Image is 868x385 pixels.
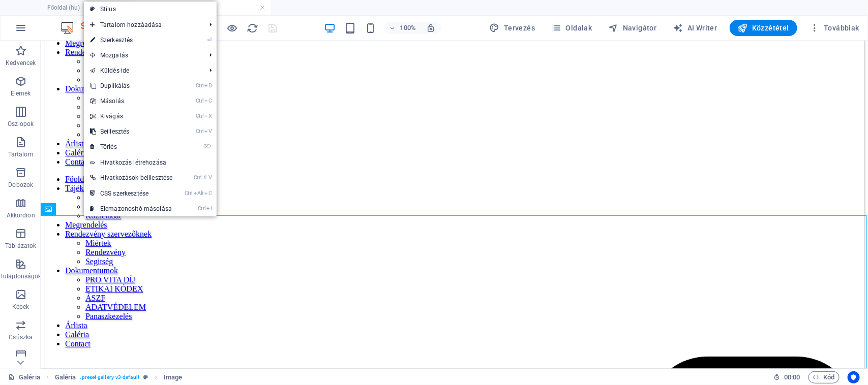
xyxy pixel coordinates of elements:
a: ⏎Szerkesztés [84,33,178,48]
span: : [791,373,793,381]
a: Hivatkozás létrehozása [84,155,217,170]
button: Kód [809,371,840,383]
span: Oldalak [551,23,592,33]
i: Alt [194,190,204,197]
i: C [205,190,212,197]
i: Átméretezés esetén automatikusan beállítja a nagyítási szintet a választott eszköznek megfelelően. [426,23,435,33]
i: ⇧ [203,174,207,181]
i: C [205,98,212,104]
a: CtrlAltCCSS szerkesztése [84,186,178,201]
button: Oldalak [547,20,596,36]
span: Navigátor [609,23,657,33]
i: D [205,82,212,89]
a: Ctrl⇧VHivatkozások beillesztése [84,170,178,185]
i: X [205,113,212,119]
i: V [205,128,212,135]
button: Usercentrics [848,371,860,383]
i: ⌦ [203,143,212,150]
i: I [207,205,212,212]
p: Dobozok [8,181,33,189]
a: CtrlCMásolás [84,93,178,109]
button: 100% [384,22,421,34]
span: Kattintson a kijelöléshez. Dupla kattintás az szerkesztéshez [164,371,182,383]
i: Ctrl [198,205,206,212]
a: Küldés ide [84,63,201,78]
i: Ctrl [196,82,204,89]
span: . preset-gallery-v3-default [80,371,139,383]
div: Tervezés (Ctrl+Alt+Y) [486,20,540,36]
span: Kattintson a kijelöléshez. Dupla kattintás az szerkesztéshez [55,371,76,383]
a: CtrlVBeillesztés [84,124,178,139]
i: ⏎ [207,37,212,43]
h6: 100% [400,22,416,34]
i: V [208,174,212,181]
button: AI Writer [669,20,722,36]
h6: Munkamenet idő [773,371,800,383]
i: Ctrl [194,174,202,181]
span: Kód [813,371,835,383]
p: Kedvencek [6,59,36,67]
i: Ez az elem egy testreszabható előre beállítás [143,374,148,380]
button: Továbbiak [805,20,863,36]
p: Képek [12,303,29,311]
a: CtrlIElemazonosító másolása [84,201,178,216]
span: 00 00 [784,371,800,383]
p: Tartalom [8,150,34,158]
button: Tervezés [486,20,540,36]
button: Közzététel [730,20,797,36]
img: Editor Logo [58,22,135,34]
p: Oszlopok [8,120,34,128]
span: Tartalom hozzáadása [84,17,201,33]
span: Tervezés [490,23,535,33]
i: Ctrl [196,98,204,104]
i: Ctrl [185,190,193,197]
span: Továbbiak [810,23,859,33]
span: Közzététel [738,23,789,33]
button: reload [247,22,259,34]
p: Akkordion [7,211,35,219]
p: Elemek [11,89,31,98]
a: ⌦Törlés [84,139,178,154]
a: CtrlXKivágás [84,109,178,124]
a: CtrlDDuplikálás [84,78,178,93]
span: Mozgatás [84,48,201,63]
nav: breadcrumb [55,371,183,383]
p: Csúszka [9,333,33,341]
a: Kattintson a kijelölés megszüntetéséhez. Dupla kattintás az oldalak megnyitásához [8,371,40,383]
span: AI Writer [673,23,717,33]
a: Stílus [84,2,217,17]
i: Weboldal újratöltése [247,22,259,34]
p: Táblázatok [5,242,36,250]
button: Navigátor [605,20,661,36]
i: Ctrl [196,113,204,119]
i: Ctrl [196,128,204,135]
